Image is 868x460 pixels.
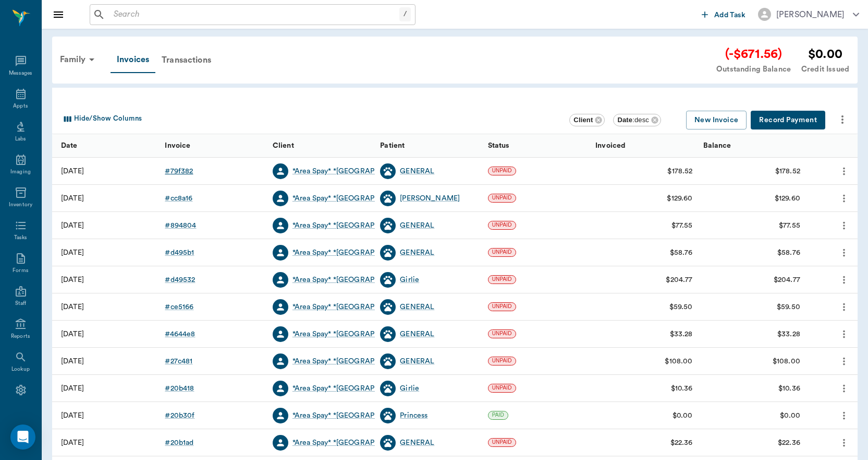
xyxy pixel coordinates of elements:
[109,7,399,22] input: Search
[775,193,800,204] div: $129.60
[165,220,196,231] a: #894804
[292,329,416,339] div: *Area Spay* *[GEOGRAPHIC_DATA]*
[273,131,294,160] div: Client
[703,131,731,160] div: Balance
[400,438,434,448] a: GENERAL
[292,166,416,176] a: *Area Spay* *[GEOGRAPHIC_DATA]*
[248,138,262,153] button: Sort
[13,102,28,110] div: Appts
[400,193,460,204] div: [PERSON_NAME]
[488,357,516,364] span: UNPAID
[292,302,416,312] a: *Area Spay* *[GEOGRAPHIC_DATA]*
[836,217,852,234] button: more
[463,138,478,153] button: Sort
[779,220,800,231] div: $77.55
[773,356,800,367] div: $108.00
[11,365,30,373] div: Lookup
[61,410,84,421] div: 08/20/25
[165,383,194,394] div: # 20b418
[380,131,405,160] div: Patient
[11,333,30,340] div: Reports
[155,48,217,73] a: Transactions
[400,383,419,394] a: Girlie
[836,190,852,207] button: more
[488,131,509,160] div: Status
[400,247,434,258] a: GENERAL
[698,5,750,24] button: Add Task
[10,424,35,450] div: Open Intercom Messenger
[613,114,661,126] div: Date:desc
[165,166,193,176] a: #79f382
[267,134,375,158] div: Client
[590,134,698,158] div: Invoiced
[836,162,852,180] button: more
[61,220,84,231] div: 08/25/25
[400,302,434,312] a: GENERAL
[165,356,192,367] a: #27c481
[669,302,693,312] div: $59.50
[488,330,516,337] span: UNPAID
[111,47,155,73] a: Invoices
[165,356,192,367] div: # 27c481
[667,166,692,176] div: $178.52
[780,410,800,421] div: $0.00
[292,438,416,448] a: *Area Spay* *[GEOGRAPHIC_DATA]*
[573,116,593,124] b: Client
[836,434,852,452] button: more
[292,356,416,367] a: *Area Spay* *[GEOGRAPHIC_DATA]*
[673,410,693,421] div: $0.00
[61,383,84,394] div: 08/20/25
[165,275,195,285] div: # d49532
[165,410,194,421] div: # 20b30f
[488,249,516,256] span: UNPAID
[400,329,434,339] a: GENERAL
[292,410,416,421] a: *Area Spay* *[GEOGRAPHIC_DATA]*
[165,220,196,231] div: # 894804
[801,64,849,75] div: Credit Issued
[488,221,516,229] span: UNPAID
[400,166,434,176] a: GENERAL
[48,4,69,25] button: Close drawer
[665,356,692,367] div: $108.00
[61,166,84,176] div: 08/25/25
[15,135,26,143] div: Labs
[670,329,693,339] div: $33.28
[165,193,192,204] div: # cc8a16
[837,138,851,153] button: Sort
[59,111,144,127] button: Select columns
[670,438,693,448] div: $22.36
[400,220,434,231] a: GENERAL
[670,247,693,258] div: $58.76
[165,438,193,448] div: # 20b1ad
[400,410,427,421] div: Princess
[836,407,852,424] button: more
[488,439,516,446] span: UNPAID
[61,329,84,339] div: 08/21/25
[292,247,416,258] a: *Area Spay* *[GEOGRAPHIC_DATA]*
[686,111,747,130] button: New Invoice
[777,302,800,312] div: $59.50
[617,116,649,124] span: : desc
[570,138,585,153] button: Sort
[292,193,416,204] a: *Area Spay* *[GEOGRAPHIC_DATA]*
[801,45,849,64] div: $0.00
[292,383,416,394] a: *Area Spay* *[GEOGRAPHIC_DATA]*
[292,220,416,231] div: *Area Spay* *[GEOGRAPHIC_DATA]*
[836,380,852,397] button: more
[52,134,160,158] div: Date
[400,356,434,367] a: GENERAL
[775,166,800,176] div: $178.52
[488,411,508,419] span: PAID
[488,303,516,310] span: UNPAID
[292,275,416,285] a: *Area Spay* *[GEOGRAPHIC_DATA]*
[9,201,32,209] div: Inventory
[774,275,800,285] div: $204.77
[61,356,84,367] div: 08/21/25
